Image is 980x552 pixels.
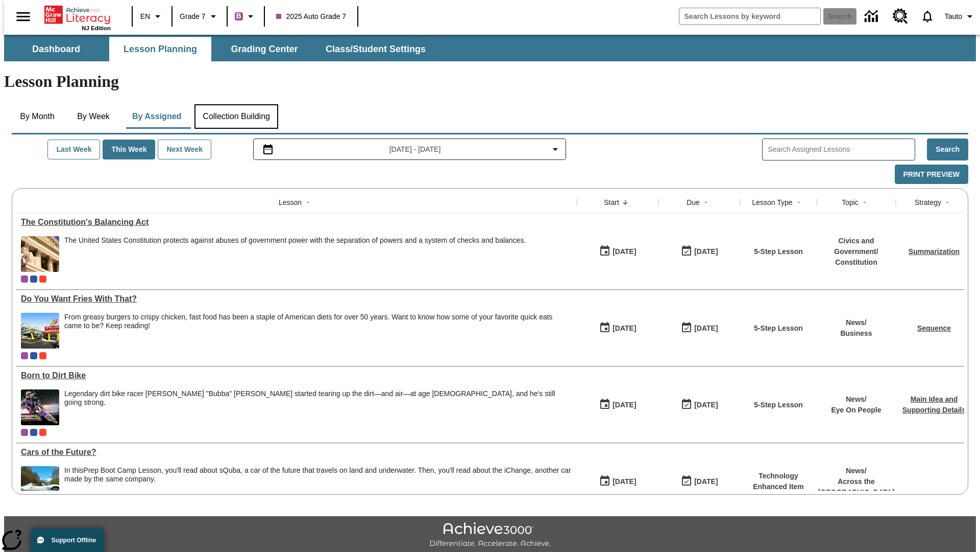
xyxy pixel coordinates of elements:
[68,104,119,129] button: By Week
[64,313,572,349] div: From greasy burgers to crispy chicken, fast food has been a staple of American diets for over 50 ...
[21,313,59,349] img: One of the first McDonald's stores, with the iconic red sign and golden arches.
[5,37,107,61] button: Dashboard
[694,245,718,258] div: [DATE]
[64,236,526,245] div: The United States Constitution protects against abuses of government power with the separation of...
[302,196,314,209] button: Sort
[694,399,718,411] div: [DATE]
[914,3,941,30] a: Notifications
[30,429,37,436] div: OL 2025 Auto Grade 8
[941,7,980,26] button: Profile/Settings
[82,25,111,31] span: NJ Edition
[915,197,941,208] div: Strategy
[158,140,211,159] button: Next Week
[136,7,168,26] button: Language: EN, Select a language
[21,371,572,380] a: Born to Dirt Bike, Lessons
[21,429,28,436] div: Current Class
[677,395,721,415] button: 08/18/25: Last day the lesson can be accessed
[103,140,155,159] button: This Week
[64,466,572,502] div: In this Prep Boot Camp Lesson, you'll read about sQuba, a car of the future that travels on land ...
[21,352,28,359] div: Current Class
[677,318,721,338] button: 08/19/25: Last day the lesson can be accessed
[389,144,441,155] span: [DATE] - [DATE]
[39,352,46,359] div: Test 1
[30,275,37,283] div: OL 2025 Auto Grade 8
[927,139,968,160] button: Search
[818,476,895,498] p: Across the [GEOGRAPHIC_DATA]
[831,405,881,416] p: Eye On People
[231,7,261,26] button: Boost Class color is purple. Change class color
[831,394,881,405] p: News /
[768,142,915,157] input: Search Assigned Lessons
[687,197,700,208] div: Due
[604,197,619,208] div: Start
[596,472,640,491] button: 08/18/25: First time the lesson was available
[64,466,572,484] div: In this
[109,37,211,61] button: Lesson Planning
[21,371,572,380] div: Born to Dirt Bike
[52,537,96,544] span: Support Offline
[8,2,38,32] button: Open side menu
[180,11,206,22] span: Grade 7
[612,475,636,488] div: [DATE]
[39,275,46,283] div: Test 1
[4,35,976,61] div: SubNavbar
[4,72,976,91] h1: Lesson Planning
[612,399,636,411] div: [DATE]
[64,313,572,330] div: From greasy burgers to crispy chicken, fast food has been a staple of American diets for over 50 ...
[822,236,891,257] p: Civics and Government /
[124,104,189,129] button: By Assigned
[679,8,820,25] input: search field
[596,242,640,261] button: 08/19/25: First time the lesson was available
[612,245,636,258] div: [DATE]
[30,352,37,359] div: OL 2025 Auto Grade 8
[4,37,435,61] div: SubNavbar
[619,196,631,209] button: Sort
[21,448,572,457] a: Cars of the Future? , Lessons
[64,236,526,272] div: The United States Constitution protects against abuses of government power with the separation of...
[21,448,572,457] div: Cars of the Future?
[39,429,46,436] div: Test 1
[140,11,150,22] span: EN
[859,196,871,209] button: Sort
[909,247,960,256] a: Summarization
[44,4,111,31] div: Home
[895,165,968,185] button: Print Preview
[694,475,718,488] div: [DATE]
[945,11,962,22] span: Tauto
[12,104,63,129] button: By Month
[64,389,572,407] div: Legendary dirt bike racer [PERSON_NAME] "Bubba" [PERSON_NAME] started tearing up the dirt—and air...
[21,218,572,227] div: The Constitution's Balancing Act
[754,400,803,410] p: 5-Step Lesson
[64,466,571,483] testabrev: Prep Boot Camp Lesson, you'll read about sQuba, a car of the future that travels on land and unde...
[21,466,59,502] img: High-tech automobile treading water.
[21,389,59,425] img: Motocross racer James Stewart flies through the air on his dirt bike.
[677,242,721,261] button: 08/19/25: Last day the lesson can be accessed
[176,7,224,26] button: Grade: Grade 7, Select a grade
[793,196,805,209] button: Sort
[44,5,111,25] a: Home
[549,143,561,155] svg: Collapse Date Range Filter
[64,389,572,425] div: Legendary dirt bike racer James "Bubba" Stewart started tearing up the dirt—and air—at age 4, and...
[859,3,887,31] a: Data Center
[752,197,792,208] div: Lesson Type
[47,140,100,159] button: Last Week
[700,196,712,209] button: Sort
[754,246,803,257] p: 5-Step Lesson
[818,466,895,476] p: News /
[236,10,241,22] span: B
[840,317,872,328] p: News /
[917,324,951,332] a: Sequence
[276,11,347,22] span: 2025 Auto Grade 7
[902,395,966,414] a: Main Idea and Supporting Details
[21,218,572,227] a: The Constitution's Balancing Act , Lessons
[612,322,636,335] div: [DATE]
